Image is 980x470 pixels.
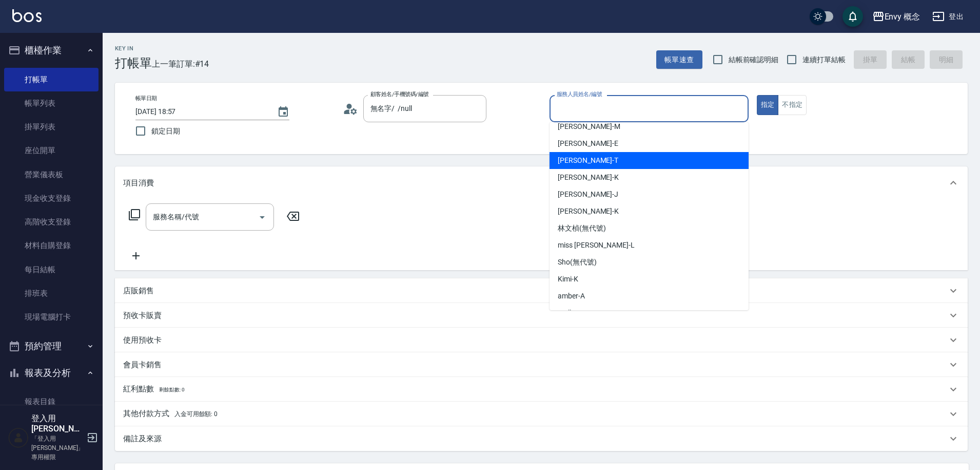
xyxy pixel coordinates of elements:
div: 預收卡販賣 [115,303,968,328]
button: save [842,6,863,27]
button: Envy 概念 [868,6,925,27]
span: Molly -M [558,308,583,318]
div: 紅利點數剩餘點數: 0 [115,377,968,402]
a: 掛單列表 [4,115,99,139]
p: 項目消費 [123,178,154,189]
button: 櫃檯作業 [4,37,99,64]
span: [PERSON_NAME] -K [558,206,619,217]
img: Person [8,427,29,448]
span: 結帳前確認明細 [729,54,779,65]
a: 營業儀表板 [4,163,99,186]
span: [PERSON_NAME] -M [558,121,620,132]
label: 服務人員姓名/編號 [557,90,602,98]
div: Envy 概念 [885,10,920,23]
p: 「登入用[PERSON_NAME]」專用權限 [31,434,84,462]
a: 現金收支登錄 [4,186,99,210]
label: 顧客姓名/手機號碼/編號 [370,90,429,98]
a: 報表目錄 [4,390,99,413]
p: 預收卡販賣 [123,310,162,321]
button: 指定 [757,95,779,115]
span: Kimi -K [558,274,578,285]
div: 其他付款方式入金可用餘額: 0 [115,402,968,426]
span: 林文楨 (無代號) [558,223,606,234]
h5: 登入用[PERSON_NAME] [31,413,84,434]
button: 不指定 [778,95,807,115]
button: 報表及分析 [4,360,99,386]
span: [PERSON_NAME] -E [558,138,618,149]
span: 剩餘點數: 0 [159,387,185,392]
p: 備註及來源 [123,434,162,444]
button: 帳單速查 [656,50,702,69]
span: Sho (無代號) [558,257,597,268]
p: 紅利點數 [123,384,184,395]
div: 會員卡銷售 [115,352,968,377]
h2: Key In [115,45,152,52]
a: 每日結帳 [4,258,99,281]
p: 店販銷售 [123,286,154,296]
a: 材料自購登錄 [4,234,99,257]
a: 帳單列表 [4,91,99,115]
a: 打帳單 [4,68,99,91]
input: YYYY/MM/DD hh:mm [135,103,267,120]
span: 鎖定日期 [151,126,180,137]
a: 座位開單 [4,139,99,162]
button: Open [254,209,270,225]
span: miss [PERSON_NAME] -L [558,240,635,251]
p: 使用預收卡 [123,335,162,346]
button: Choose date, selected date is 2025-08-23 [271,100,296,124]
button: 登出 [928,7,968,26]
span: [PERSON_NAME] -T [558,155,618,166]
img: Logo [12,9,42,22]
span: [PERSON_NAME] -J [558,189,618,200]
span: amber -A [558,291,585,302]
h3: 打帳單 [115,56,152,70]
a: 現場電腦打卡 [4,305,99,329]
p: 其他付款方式 [123,408,218,420]
span: 連續打單結帳 [802,54,846,65]
span: [PERSON_NAME] -K [558,172,619,183]
a: 高階收支登錄 [4,210,99,234]
span: 入金可用餘額: 0 [174,410,218,418]
button: 預約管理 [4,333,99,360]
label: 帳單日期 [135,95,157,102]
div: 項目消費 [115,166,968,199]
p: 會員卡銷售 [123,360,162,370]
div: 使用預收卡 [115,328,968,352]
div: 備註及來源 [115,426,968,451]
div: 店販銷售 [115,278,968,303]
a: 排班表 [4,281,99,305]
span: 上一筆訂單:#14 [152,58,209,70]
